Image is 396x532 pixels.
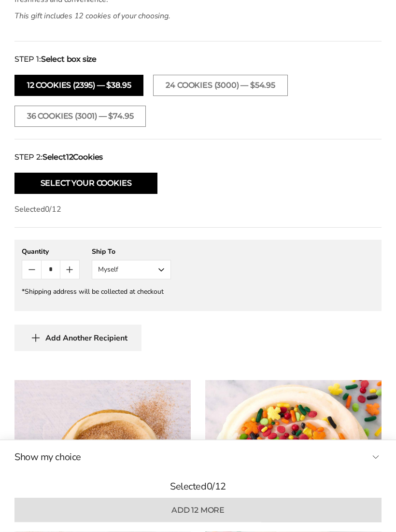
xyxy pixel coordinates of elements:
[52,205,61,215] span: 12
[8,495,100,524] iframe: Sign Up via Text for Offers
[22,287,374,297] div: *Shipping address will be collected at checkout
[14,75,143,96] button: 12 cookies (2395) — $38.95
[14,54,382,66] div: STEP 1:
[153,75,287,96] button: 24 cookies (3000) — $54.95
[14,11,170,22] em: This gift includes 12 cookies of your choosing.
[14,498,382,522] button: Add 12 more
[45,334,127,343] span: Add Another Recipient
[14,325,141,352] button: Add Another Recipient
[14,450,382,464] button: Show my choice
[14,152,382,164] div: STEP 2:
[45,205,50,215] span: 0
[14,204,382,216] p: Selected /
[14,173,157,194] button: Select Your Cookies
[215,480,226,493] span: 12
[41,261,60,279] input: Quantity
[66,153,73,162] span: 12
[207,480,212,493] span: 0
[92,247,171,257] div: Ship To
[41,54,97,66] strong: Select box size
[22,261,41,279] button: Count minus
[22,247,80,257] div: Quantity
[60,261,79,279] button: Count plus
[92,260,171,280] button: Myself
[14,479,382,494] p: Selected /
[42,152,103,164] strong: Select Cookies
[14,240,382,312] gfm-form: New recipient
[14,106,146,127] button: 36 cookies (3001) — $74.95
